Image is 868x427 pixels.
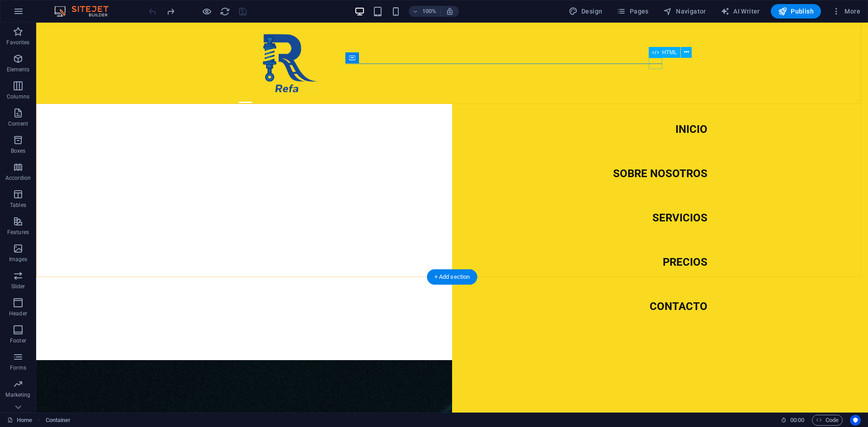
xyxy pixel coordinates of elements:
[219,6,230,17] button: reload
[828,4,864,19] button: More
[201,6,212,17] button: Click here to leave preview mode and continue editing
[617,7,648,16] span: Pages
[717,4,764,19] button: AI Writer
[816,415,839,426] span: Code
[660,4,710,19] button: Navigator
[220,6,230,17] i: Reload page
[613,4,652,19] button: Pages
[11,147,26,155] p: Boxes
[5,174,31,182] p: Accordion
[165,6,176,17] button: redo
[10,202,26,209] p: Tables
[11,283,25,290] p: Slider
[812,415,843,426] button: Code
[427,269,477,285] div: + Add section
[771,4,821,19] button: Publish
[7,66,30,73] p: Elements
[46,415,71,426] nav: breadcrumb
[422,6,437,17] h6: 100%
[832,7,860,16] span: More
[7,415,32,426] a: Click to cancel selection. Double-click to open Pages
[7,93,29,100] p: Columns
[8,120,28,127] p: Content
[721,7,760,16] span: AI Writer
[850,415,861,426] button: Usercentrics
[5,391,30,399] p: Marketing
[10,337,26,344] p: Footer
[9,256,28,263] p: Images
[446,7,454,15] i: On resize automatically adjust zoom level to fit chosen device.
[52,6,120,17] img: Editor Logo
[569,7,603,16] span: Design
[565,4,606,19] button: Design
[797,417,798,423] span: :
[46,415,71,426] span: Click to select. Double-click to edit
[781,415,805,426] h6: Session time
[7,229,29,236] p: Features
[790,415,804,426] span: 00 00
[778,7,814,16] span: Publish
[9,310,27,317] p: Header
[165,6,176,17] i: Redo: Move elements (Ctrl+Y, ⌘+Y)
[10,364,26,371] p: Forms
[663,7,706,16] span: Navigator
[565,4,606,19] div: Design (Ctrl+Alt+Y)
[6,39,29,46] p: Favorites
[409,6,441,17] button: 100%
[662,50,677,55] span: HTML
